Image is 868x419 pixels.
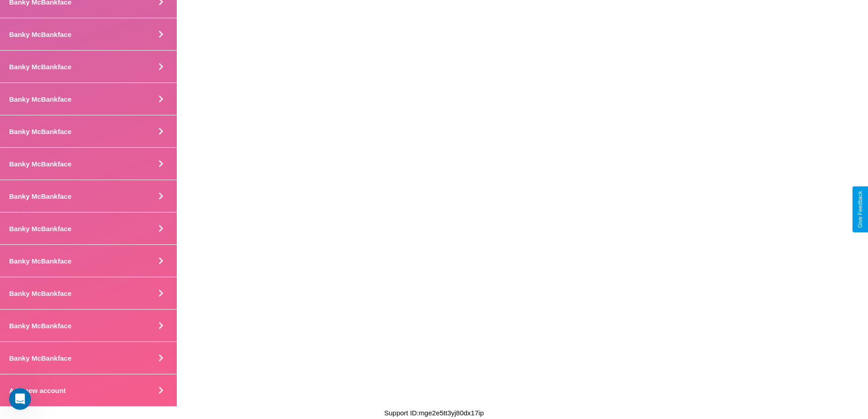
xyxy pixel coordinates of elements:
h4: Banky McBankface [9,257,72,265]
iframe: Intercom live chat [9,388,31,410]
h4: Banky McBankface [9,354,72,362]
h4: Banky McBankface [9,31,72,38]
h4: Add new account [9,387,66,394]
div: Give Feedback [857,191,863,228]
h4: Banky McBankface [9,63,72,71]
h4: Banky McBankface [9,290,72,297]
h4: Banky McBankface [9,128,72,135]
h4: Banky McBankface [9,322,72,330]
p: Support ID: mge2e5tt3yj80dx17ip [384,407,483,419]
h4: Banky McBankface [9,160,72,168]
h4: Banky McBankface [9,225,72,233]
h4: Banky McBankface [9,192,72,200]
h4: Banky McBankface [9,95,72,103]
